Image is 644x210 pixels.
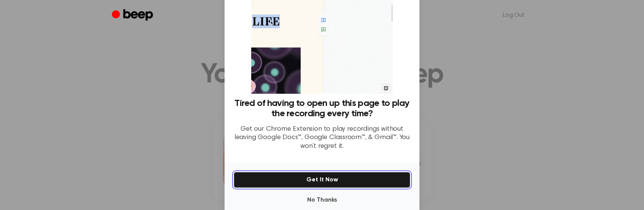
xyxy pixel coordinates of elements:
button: No Thanks [234,192,410,208]
a: Log Out [495,6,532,24]
button: Get It Now [234,172,410,188]
h3: Tired of having to open up this page to play the recording every time? [234,98,410,119]
p: Get our Chrome Extension to play recordings without leaving Google Docs™, Google Classroom™, & Gm... [234,125,410,151]
a: Beep [112,8,155,23]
